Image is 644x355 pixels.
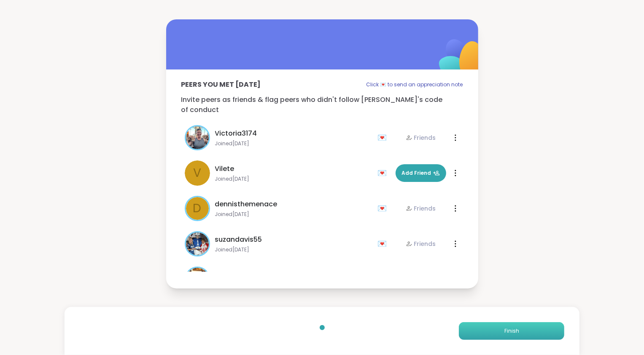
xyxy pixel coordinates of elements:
[378,237,391,251] div: 💌
[215,270,278,280] span: AmberWolffWizard
[406,204,436,213] div: Friends
[193,164,201,182] span: V
[215,246,373,253] span: Joined [DATE]
[406,133,436,142] div: Friends
[419,17,503,101] img: ShareWell Logomark
[366,80,463,90] p: Click 💌 to send an appreciation note
[402,169,440,177] span: Add Friend
[459,322,564,340] button: Finish
[406,240,436,248] div: Friends
[215,211,373,218] span: Joined [DATE]
[396,164,446,182] button: Add Friend
[181,95,463,115] p: Invite peers as friends & flag peers who didn't follow [PERSON_NAME]'s code of conduct
[181,80,261,90] p: Peers you met [DATE]
[378,131,391,144] div: 💌
[215,235,262,245] span: suzandavis55
[215,176,373,182] span: Joined [DATE]
[186,232,209,255] img: suzandavis55
[378,166,391,180] div: 💌
[186,268,209,291] img: AmberWolffWizard
[193,200,202,217] span: d
[215,140,373,147] span: Joined [DATE]
[215,128,257,139] span: Victoria3174
[504,327,519,335] span: Finish
[186,126,209,149] img: Victoria3174
[215,164,234,174] span: Vilete
[378,202,391,215] div: 💌
[215,199,278,209] span: dennisthemenace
